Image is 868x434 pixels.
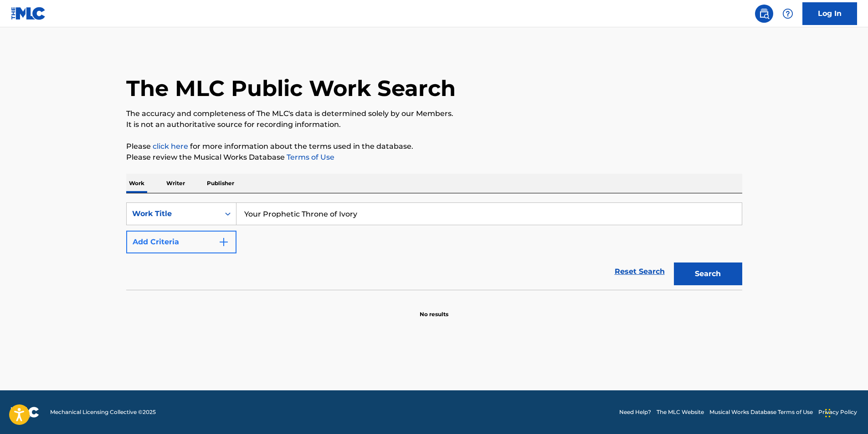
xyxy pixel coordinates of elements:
[50,408,156,416] span: Mechanical Licensing Collective © 2025
[164,174,188,193] p: Writer
[619,408,651,416] a: Need Help?
[822,390,868,434] iframe: Chat Widget
[126,108,742,119] p: The accuracy and completeness of The MLC's data is determined solely by our Members.
[126,202,742,290] form: Search Form
[126,119,742,130] p: It is not an authoritative source for recording information.
[132,208,214,219] div: Work Title
[759,8,770,19] img: search
[126,141,742,152] p: Please for more information about the terms used in the database.
[782,8,793,19] img: help
[126,231,236,253] button: Add Criteria
[779,5,797,23] div: Help
[709,408,813,416] a: Musical Works Database Terms of Use
[204,174,237,193] p: Publisher
[674,262,742,285] button: Search
[218,237,229,247] img: 9d2ae6d4665cec9f34b9.svg
[11,7,46,20] img: MLC Logo
[126,152,742,163] p: Please review the Musical Works Database
[825,399,831,427] div: Drag
[126,75,456,102] h1: The MLC Public Work Search
[657,408,704,416] a: The MLC Website
[285,153,334,161] a: Terms of Use
[11,407,39,418] img: logo
[126,174,147,193] p: Work
[420,299,448,318] p: No results
[153,142,188,151] a: click here
[802,2,857,25] a: Log In
[755,5,773,23] a: Public Search
[818,408,857,416] a: Privacy Policy
[610,262,669,282] a: Reset Search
